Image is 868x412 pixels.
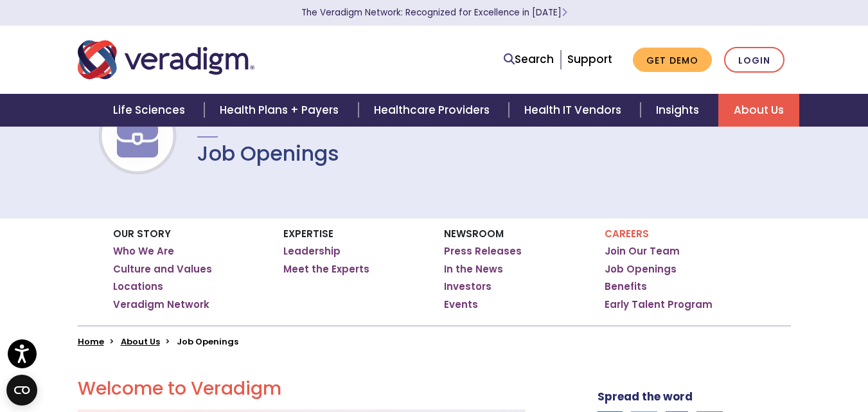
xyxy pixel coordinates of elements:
a: Support [567,51,612,67]
a: Life Sciences [98,94,204,127]
a: The Veradigm Network: Recognized for Excellence in [DATE]Learn More [301,6,567,19]
a: Locations [113,280,163,293]
a: Health IT Vendors [509,94,641,127]
h1: Job Openings [197,141,339,166]
a: Press Releases [444,245,522,258]
a: Join Our Team [605,245,680,258]
a: About Us [121,336,160,348]
a: Culture and Values [113,263,212,276]
a: Veradigm Network [113,298,209,311]
a: Healthcare Providers [359,94,509,127]
a: Insights [641,94,718,127]
a: Events [444,298,478,311]
a: Health Plans + Payers [204,94,358,127]
h2: Welcome to Veradigm [78,378,526,400]
a: Benefits [605,280,647,293]
a: Search [504,51,554,68]
strong: Spread the word [598,389,693,404]
a: Job Openings [605,263,677,276]
a: Leadership [283,245,341,258]
a: Get Demo [633,48,712,73]
a: Early Talent Program [605,298,713,311]
a: Meet the Experts [283,263,369,276]
a: Who We Are [113,245,174,258]
button: Open CMP widget [6,375,37,406]
a: Investors [444,280,492,293]
a: Login [724,47,784,73]
a: Home [78,336,104,348]
img: Veradigm logo [78,39,254,81]
span: Learn More [562,6,567,19]
a: About Us [718,94,799,127]
a: In the News [444,263,503,276]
